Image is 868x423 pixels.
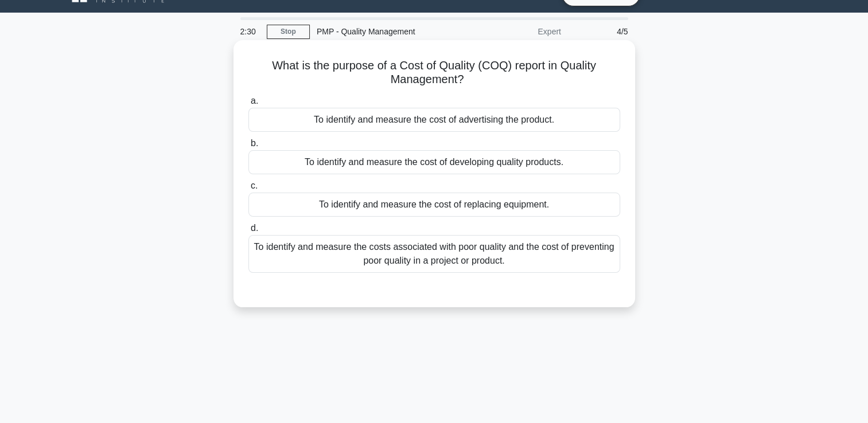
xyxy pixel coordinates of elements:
[248,235,620,273] div: To identify and measure the costs associated with poor quality and the cost of preventing poor qu...
[233,20,267,43] div: 2:30
[251,138,258,148] span: b.
[251,181,258,190] span: c.
[247,58,621,87] h5: What is the purpose of a Cost of Quality (COQ) report in Quality Management?
[248,150,620,174] div: To identify and measure the cost of developing quality products.
[251,96,258,105] span: a.
[468,20,568,43] div: Expert
[251,223,258,233] span: d.
[267,25,310,39] a: Stop
[248,108,620,132] div: To identify and measure the cost of advertising the product.
[568,20,635,43] div: 4/5
[248,193,620,217] div: To identify and measure the cost of replacing equipment.
[310,20,468,43] div: PMP - Quality Management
